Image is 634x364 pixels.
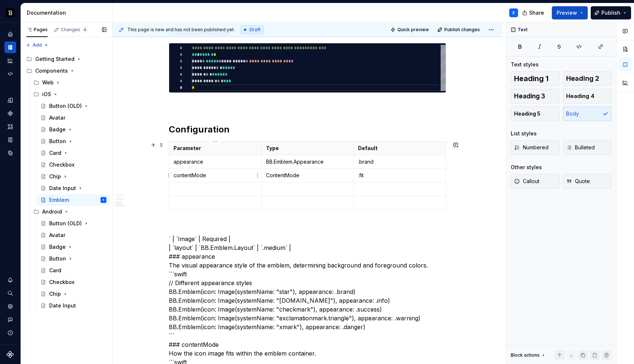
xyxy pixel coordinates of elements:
button: Bulleted [563,140,612,155]
div: Contact support [4,314,16,325]
button: Heading 4 [563,89,612,103]
p: .fit [358,172,441,179]
h2: Configuration [169,124,446,135]
button: Share [518,6,549,19]
div: Badge [49,243,66,251]
button: Heading 3 [511,89,560,103]
a: Components [4,108,16,119]
img: ef5c8306-425d-487c-96cf-06dd46f3a532.png [6,8,15,17]
button: Add [23,40,51,50]
span: Share [529,9,544,17]
a: Avatar [37,229,109,241]
span: This page is new and has not been published yet. [127,27,235,33]
span: Callout [514,178,539,185]
a: Chip [37,288,109,300]
p: appearance [174,158,257,165]
a: Card [37,147,109,159]
div: Components [35,67,68,74]
button: Search ⌘K [4,287,16,299]
div: Emblem [49,196,69,204]
a: Assets [4,121,16,132]
div: Other styles [511,164,542,171]
span: 4 [82,27,88,33]
div: Button (OLD) [49,220,82,227]
span: Heading 3 [514,92,545,100]
span: Preview [557,9,577,17]
span: Quote [566,178,590,185]
div: iOS [30,88,109,100]
div: Storybook stories [4,134,16,146]
div: Badge [49,126,66,133]
div: Avatar [49,232,65,239]
p: Default [358,145,441,152]
a: Button [37,135,109,147]
p: .brand [358,158,441,165]
a: Settings [4,301,16,312]
div: Getting Started [35,55,74,63]
button: Heading 1 [511,71,560,86]
button: Quick preview [388,25,432,35]
p: contentMode [174,172,257,179]
p: BB.Emblem.Appearance [266,158,349,165]
div: Checkbox [49,279,74,286]
div: Web [30,77,109,88]
a: Button (OLD) [37,100,109,112]
div: Card [49,149,61,157]
button: Publish [591,6,631,19]
a: Home [4,28,16,40]
span: Publish [601,9,620,17]
span: Draft [249,27,260,33]
div: Chip [49,173,61,180]
div: Block actions [511,352,540,358]
div: Getting Started [23,53,109,65]
span: Heading 4 [566,92,594,100]
div: Text styles [511,61,539,68]
div: Documentation [4,41,16,53]
div: Date Input [49,185,76,192]
span: Heading 1 [514,75,549,82]
a: Card [37,265,109,276]
a: Button (OLD) [37,218,109,229]
div: Components [23,65,109,77]
span: Quick preview [397,27,429,33]
div: List styles [511,130,537,137]
div: Date Input [49,302,76,309]
a: Badge [37,241,109,253]
div: Android [30,206,109,218]
span: Add [33,42,42,48]
a: Code automation [4,68,16,80]
p: Parameter [174,145,257,152]
p: Type [266,145,349,152]
div: Button [49,255,66,262]
button: Preview [552,6,588,19]
a: EmblemE [37,194,109,206]
button: Quote [563,174,612,189]
button: Notifications [4,274,16,286]
a: Date Input [37,182,109,194]
div: E [103,196,104,204]
div: Button [49,138,66,145]
div: Checkbox [49,161,74,168]
div: Chip [49,290,61,298]
div: Web [42,79,54,86]
div: Page tree [23,53,109,312]
a: Design tokens [4,94,16,106]
a: Supernova Logo [7,351,14,358]
span: Bulleted [566,144,595,151]
a: Analytics [4,55,16,66]
div: Data sources [4,147,16,159]
a: Checkbox [37,159,109,171]
a: Chip [37,171,109,182]
div: Android [42,208,62,215]
span: Publish changes [444,27,480,33]
a: Badge [37,124,109,135]
span: Numbered [514,144,549,151]
div: Pages [26,27,48,33]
